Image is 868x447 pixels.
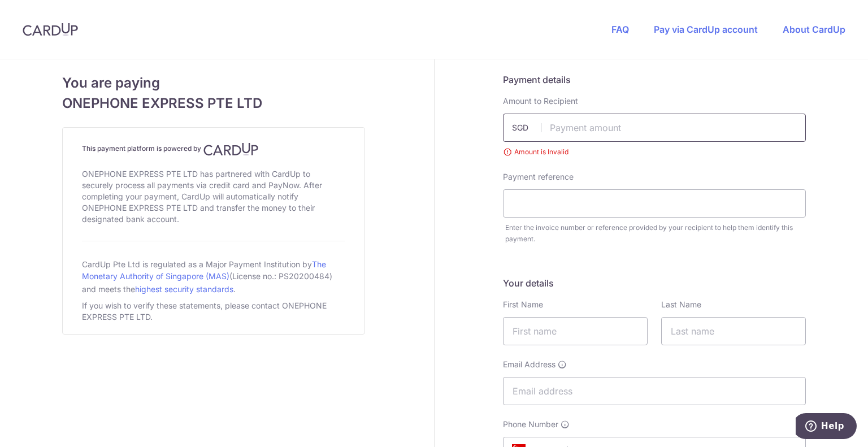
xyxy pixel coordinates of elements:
label: Last Name [661,299,701,310]
h5: Payment details [503,73,806,86]
div: If you wish to verify these statements, please contact ONEPHONE EXPRESS PTE LTD. [82,298,345,325]
a: highest security standards [135,284,233,294]
input: Email address [503,377,806,405]
span: SGD [512,122,541,133]
label: Payment reference [503,171,574,183]
iframe: Opens a widget where you can find more information [796,413,857,441]
a: Pay via CardUp account [654,24,758,35]
img: CardUp [23,23,78,36]
div: ONEPHONE EXPRESS PTE LTD has partnered with CardUp to securely process all payments via credit ca... [82,166,345,227]
div: Enter the invoice number or reference provided by your recipient to help them identify this payment. [505,222,806,245]
h5: Your details [503,276,806,290]
label: Amount to Recipient [503,96,578,107]
span: You are paying [62,73,365,93]
img: CardUp [203,142,259,156]
div: CardUp Pte Ltd is regulated as a Major Payment Institution by (License no.: PS20200484) and meets... [82,255,345,298]
span: ONEPHONE EXPRESS PTE LTD [62,93,365,114]
a: FAQ [611,24,629,35]
a: About CardUp [783,24,845,35]
span: Email Address [503,359,555,370]
h4: This payment platform is powered by [82,142,345,156]
span: Phone Number [503,419,558,430]
small: Amount is Invalid [503,146,806,158]
input: First name [503,317,648,345]
input: Payment amount [503,114,806,142]
label: First Name [503,299,543,310]
input: Last name [661,317,806,345]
